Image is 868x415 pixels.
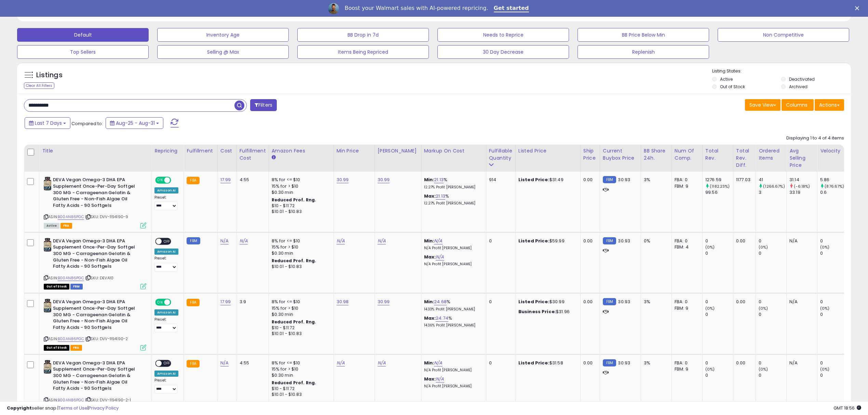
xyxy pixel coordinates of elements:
p: N/A Profit [PERSON_NAME] [424,246,481,251]
b: DEVA Vegan Omega-3 DHA EPA Supplement Once-Per-Day Softgel 300 MG - Carrageenan Gelatin & Gluten ... [53,177,136,210]
a: B00AN86PGC [58,336,84,342]
div: FBA: 0 [675,238,697,244]
span: All listings that are currently out of stock and unavailable for purchase on Amazon [44,345,69,351]
div: Fulfillable Quantity [489,147,513,162]
div: ASIN: [44,177,146,227]
b: Reduced Prof. Rng. [272,197,316,203]
b: Listed Price: [518,238,550,244]
div: FBA: 0 [675,177,697,183]
div: 0 [489,299,510,305]
div: 4.55 [240,360,263,366]
div: 15% for > $10 [272,305,328,311]
div: 0.00 [583,299,595,305]
small: (0%) [759,244,768,250]
div: Amazon AI [154,187,178,193]
a: 21.13 [436,193,445,200]
a: N/A [337,360,345,366]
b: Reduced Prof. Rng. [272,380,316,386]
a: 24.74 [436,315,448,322]
div: $10 - $11.72 [272,203,328,209]
a: N/A [434,238,442,244]
b: DEVA Vegan Omega-3 DHA EPA Supplement Once-Per-Day Softgel 300 MG - Carrageenan Gelatin & Gluten ... [53,360,136,393]
div: Fulfillment [187,147,214,155]
b: Reduced Prof. Rng. [272,258,316,264]
div: $31.58 [518,360,575,366]
b: Max: [424,254,436,260]
button: Selling @ Max [157,45,289,59]
small: (0%) [820,306,830,311]
a: 24.68 [434,298,447,305]
div: Preset: [154,378,178,393]
span: 30.93 [618,238,630,244]
b: Max: [424,315,436,321]
div: FBM: 4 [675,244,697,250]
div: 0 [820,250,848,256]
button: Aug-25 - Aug-31 [106,117,163,129]
div: $59.99 [518,238,575,244]
p: 12.27% Profit [PERSON_NAME] [424,201,481,206]
div: 0.6 [820,189,848,196]
div: 0 [759,360,786,366]
div: 31.14 [789,177,817,183]
div: $31.96 [518,309,575,315]
div: $10 - $11.72 [272,325,328,331]
button: Items Being Repriced [297,45,429,59]
a: N/A [434,360,442,366]
small: (-6.18%) [794,184,810,189]
b: Listed Price: [518,298,550,305]
div: 5.86 [820,177,848,183]
div: 0.00 [583,238,595,244]
div: Total Rev. Diff. [736,147,753,169]
div: Close [855,6,862,10]
div: % [424,193,481,206]
div: 0 [705,311,733,318]
button: BB Drop in 7d [297,28,429,42]
div: Preset: [154,317,178,333]
small: FBA [187,360,199,367]
a: N/A [220,238,229,244]
div: Ordered Items [759,147,784,162]
div: Num of Comp. [675,147,700,162]
div: $10.01 - $10.83 [272,264,328,270]
a: N/A [240,238,248,244]
div: Amazon AI [154,249,178,255]
div: FBA: 0 [675,360,697,366]
span: | SKU: DVV-1194190-9 [85,214,128,219]
div: 0 [820,238,848,244]
span: All listings that are currently out of stock and unavailable for purchase on Amazon [44,284,69,290]
button: Last 7 Days [25,117,70,129]
span: 30.93 [618,360,630,366]
div: 8% for <= $10 [272,299,328,305]
div: $31.49 [518,177,575,183]
div: Amazon AI [154,371,178,377]
div: 8% for <= $10 [272,177,328,183]
div: FBM: 9 [675,305,697,311]
label: Archived [789,84,808,90]
a: 21.13 [434,176,444,183]
a: 30.99 [337,176,349,183]
p: N/A Profit [PERSON_NAME] [424,368,481,373]
div: 0 [489,238,510,244]
small: FBA [187,177,199,184]
b: Reduced Prof. Rng. [272,319,316,325]
a: Privacy Policy [89,405,119,411]
div: Current Buybox Price [603,147,638,162]
img: 51pJJzdogwL._SL40_.jpg [44,299,51,312]
div: 914 [489,177,510,183]
div: 41 [759,177,786,183]
div: 0 [705,299,733,305]
button: Non Competitive [718,28,849,42]
small: (0%) [705,306,715,311]
div: $0.30 min [272,311,328,318]
div: 15% for > $10 [272,183,328,189]
b: Listed Price: [518,176,550,183]
div: Fulfillment Cost [240,147,266,162]
div: FBA: 0 [675,299,697,305]
button: Needs to Reprice [437,28,569,42]
div: N/A [789,299,812,305]
a: N/A [220,360,229,366]
div: Clear All Filters [24,82,54,89]
div: N/A [789,360,812,366]
div: FBM: 9 [675,366,697,372]
a: 17.99 [220,176,231,183]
